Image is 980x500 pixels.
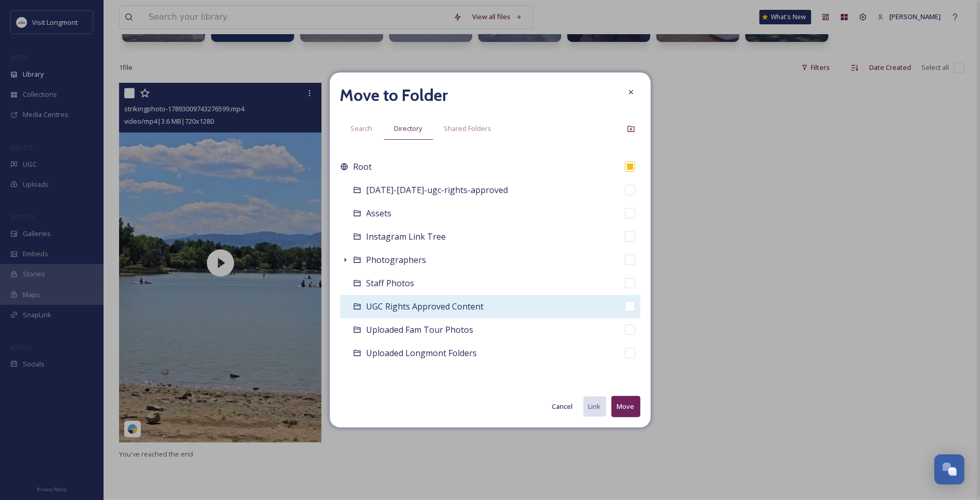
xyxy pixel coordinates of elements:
span: [DATE]-[DATE]-ugc-rights-approved [367,184,508,196]
button: Cancel [547,396,578,417]
span: Directory [394,124,422,134]
span: UGC Rights Approved Content [367,301,484,312]
span: Search [351,124,373,134]
button: Open Chat [934,454,964,484]
span: Instagram Link Tree [367,231,446,242]
span: Shared Folders [444,124,492,134]
span: Staff Photos [367,277,415,289]
button: Move [611,396,640,417]
span: Photographers [367,254,427,266]
span: Uploaded Fam Tour Photos [367,324,474,335]
h2: Move to Folder [340,83,448,108]
span: Assets [367,208,392,219]
button: Link [583,396,606,417]
span: Root [354,160,372,173]
span: Uploaded Longmont Folders [367,347,477,359]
